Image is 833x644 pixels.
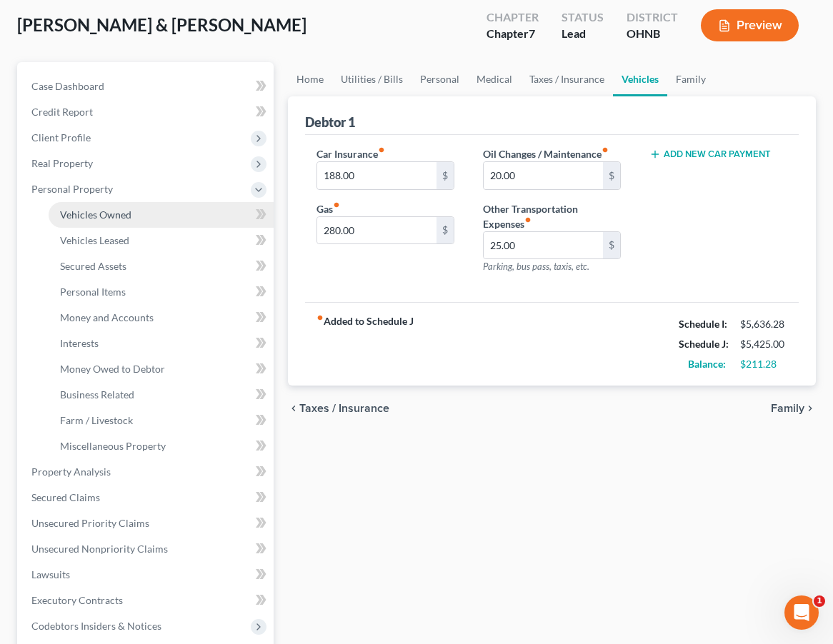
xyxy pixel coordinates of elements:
[31,80,104,92] span: Case Dashboard
[20,536,274,562] a: Unsecured Nonpriority Claims
[60,208,131,221] span: Vehicles Owned
[60,440,166,452] span: Miscellaneous Property
[562,26,604,42] div: Lead
[437,162,454,189] div: $
[299,403,389,414] span: Taxes / Insurance
[804,403,816,414] i: chevron_right
[317,162,437,189] input: --
[679,338,729,350] strong: Schedule J:
[521,62,613,96] a: Taxes / Insurance
[524,216,532,223] i: fiber_manual_record
[31,517,149,529] span: Unsecured Priority Claims
[316,201,340,216] label: Gas
[60,311,154,323] span: Money and Accounts
[483,261,589,272] span: Parking, bus pass, taxis, etc.
[60,363,165,375] span: Money Owed to Debtor
[814,595,825,607] span: 1
[317,217,437,244] input: --
[603,162,620,189] div: $
[49,228,274,253] a: Vehicles Leased
[771,403,816,414] button: Family chevron_right
[49,279,274,305] a: Personal Items
[60,286,126,298] span: Personal Items
[483,146,609,161] label: Oil Changes / Maintenance
[49,382,274,408] a: Business Related
[31,620,161,632] span: Codebtors Insiders & Notices
[31,106,93,118] span: Credit Report
[667,62,714,96] a: Family
[740,357,787,371] div: $211.28
[679,318,727,330] strong: Schedule I:
[613,62,667,96] a: Vehicles
[483,201,621,231] label: Other Transportation Expenses
[487,26,539,42] div: Chapter
[437,217,454,244] div: $
[487,9,539,26] div: Chapter
[316,314,324,321] i: fiber_manual_record
[20,485,274,510] a: Secured Claims
[60,234,129,246] span: Vehicles Leased
[332,62,411,96] a: Utilities / Bills
[688,358,726,370] strong: Balance:
[649,149,771,160] button: Add New Car Payment
[333,201,340,208] i: fiber_manual_record
[49,356,274,382] a: Money Owed to Debtor
[20,99,274,125] a: Credit Report
[49,331,274,356] a: Interests
[17,14,306,35] span: [PERSON_NAME] & [PERSON_NAME]
[60,414,133,426] span: Farm / Livestock
[468,62,521,96] a: Medical
[60,388,134,401] span: Business Related
[31,491,100,503] span: Secured Claims
[20,588,274,613] a: Executory Contracts
[49,253,274,279] a: Secured Assets
[20,510,274,536] a: Unsecured Priority Claims
[529,26,535,40] span: 7
[740,317,787,331] div: $5,636.28
[771,403,804,414] span: Family
[603,232,620,259] div: $
[602,146,609,154] i: fiber_manual_record
[60,260,126,272] span: Secured Assets
[31,568,70,580] span: Lawsuits
[288,62,332,96] a: Home
[20,74,274,99] a: Case Dashboard
[31,466,111,478] span: Property Analysis
[31,183,113,195] span: Personal Property
[378,146,385,154] i: fiber_manual_record
[20,459,274,485] a: Property Analysis
[411,62,468,96] a: Personal
[484,162,603,189] input: --
[562,9,604,26] div: Status
[60,337,99,349] span: Interests
[49,408,274,433] a: Farm / Livestock
[740,337,787,351] div: $5,425.00
[31,157,93,169] span: Real Property
[784,595,819,630] iframe: Intercom live chat
[288,403,389,414] button: chevron_left Taxes / Insurance
[31,594,123,606] span: Executory Contracts
[49,433,274,459] a: Miscellaneous Property
[316,314,414,374] strong: Added to Schedule J
[305,114,355,131] div: Debtor 1
[49,202,274,228] a: Vehicles Owned
[31,131,91,144] span: Client Profile
[627,9,678,26] div: District
[627,26,678,42] div: OHNB
[701,9,799,41] button: Preview
[484,232,603,259] input: --
[49,305,274,331] a: Money and Accounts
[288,403,299,414] i: chevron_left
[316,146,385,161] label: Car Insurance
[20,562,274,588] a: Lawsuits
[31,543,168,555] span: Unsecured Nonpriority Claims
